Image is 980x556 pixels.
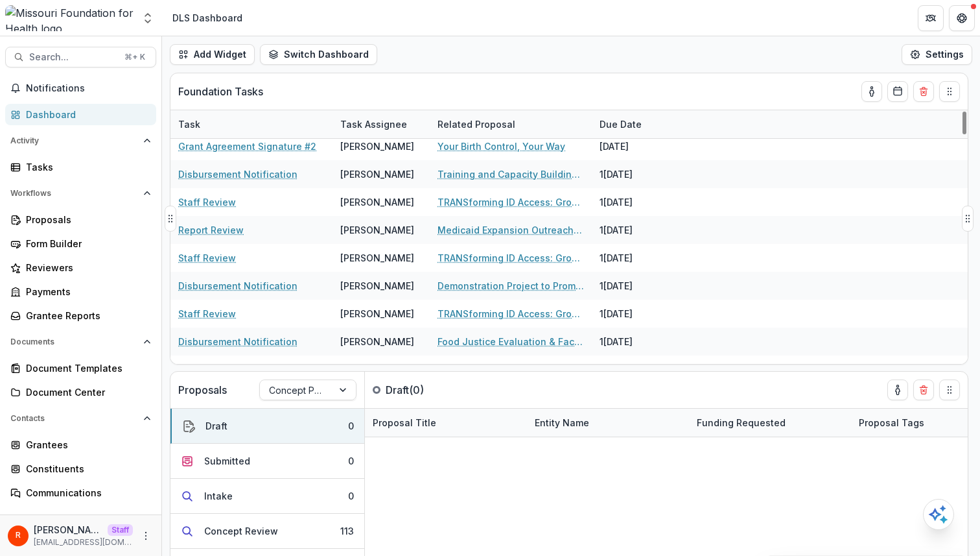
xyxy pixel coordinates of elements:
[5,357,156,379] a: Document Templates
[178,195,236,209] a: Staff Review
[10,337,138,346] span: Documents
[178,335,297,348] a: Disbursement Notification
[430,117,523,131] div: Related Proposal
[34,523,102,537] p: [PERSON_NAME]
[430,110,592,138] div: Related Proposal
[122,50,148,64] div: ⌘ + K
[170,409,364,444] button: Draft0
[26,108,146,121] div: Dashboard
[348,419,354,433] div: 0
[365,409,527,437] div: Proposal Title
[26,261,146,274] div: Reviewers
[592,160,689,188] div: 1[DATE]
[592,110,689,138] div: Due Date
[5,257,156,278] a: Reviewers
[592,117,649,131] div: Due Date
[913,380,934,400] button: Delete card
[340,307,414,320] div: [PERSON_NAME]
[437,167,584,181] a: Training and Capacity Building Support | Learning partner
[5,381,156,403] a: Document Center
[332,110,430,138] div: Task Assignee
[5,183,156,204] button: Open Workflows
[437,363,584,376] a: FLOURISH [GEOGRAPHIC_DATA][PERSON_NAME]
[437,335,584,348] a: Food Justice Evaluation & Facilitation
[949,5,975,31] button: Get Help
[178,223,244,237] a: Report Review
[178,167,297,181] a: Disbursement Notification
[26,486,146,500] div: Communications
[913,81,934,102] button: Delete card
[939,380,960,400] button: Drag
[5,5,134,31] img: Missouri Foundation for Health logo
[592,132,689,160] div: [DATE]
[167,8,248,27] nav: breadcrumb
[5,47,156,67] button: Search...
[170,110,332,138] div: Task
[340,167,414,181] div: [PERSON_NAME]
[26,462,146,476] div: Constituents
[527,409,689,437] div: Entity Name
[340,279,414,293] div: [PERSON_NAME]
[5,509,156,529] button: Open Data & Reporting
[26,237,146,250] div: Form Builder
[437,251,584,265] a: TRANSforming ID Access: Growing Capacity to Defend & Expand Gender Marker Changes
[165,206,176,232] button: Drag
[26,438,146,452] div: Grantees
[5,130,156,151] button: Open Activity
[592,272,689,300] div: 1[DATE]
[178,382,227,398] p: Proposals
[5,209,156,230] a: Proposals
[5,408,156,429] button: Open Contacts
[172,11,242,25] div: DLS Dashboard
[437,195,584,209] a: TRANSforming ID Access: Growing Capacity to Defend & Expand Gender Marker Changes
[592,216,689,244] div: 1[DATE]
[386,382,483,398] p: Draft ( 0 )
[592,188,689,216] div: 1[DATE]
[332,117,415,131] div: Task Assignee
[29,52,117,63] span: Search...
[340,139,414,153] div: [PERSON_NAME]
[348,489,354,503] div: 0
[170,514,364,549] button: Concept Review113
[5,482,156,503] a: Communications
[178,84,263,99] p: Foundation Tasks
[689,409,851,437] div: Funding Requested
[5,434,156,455] a: Grantees
[10,414,138,423] span: Contacts
[204,489,233,503] div: Intake
[348,454,354,468] div: 0
[10,136,138,145] span: Activity
[26,160,146,174] div: Tasks
[527,416,597,429] div: Entity Name
[170,44,255,65] button: Add Widget
[340,223,414,237] div: [PERSON_NAME]
[170,479,364,514] button: Intake0
[108,524,133,536] p: Staff
[340,363,414,376] div: [PERSON_NAME]
[437,307,584,320] a: TRANSforming ID Access: Growing Capacity to Defend & Expand Gender Marker Changes
[887,380,908,400] button: toggle-assigned-to-me
[205,419,227,433] div: Draft
[26,213,146,226] div: Proposals
[5,104,156,125] a: Dashboard
[178,139,316,153] a: Grant Agreement Signature #2
[10,189,138,198] span: Workflows
[178,363,314,376] a: Grant Agreement Signature #1
[592,356,689,383] div: [DATE]
[851,416,932,429] div: Proposal Tags
[16,531,21,540] div: Raj
[5,233,156,254] a: Form Builder
[5,332,156,352] button: Open Documents
[592,328,689,356] div: 1[DATE]
[689,416,793,429] div: Funding Requested
[592,300,689,328] div: 1[DATE]
[178,279,297,293] a: Disbursement Notification
[170,117,208,131] div: Task
[26,83,151,94] span: Notifications
[918,5,944,31] button: Partners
